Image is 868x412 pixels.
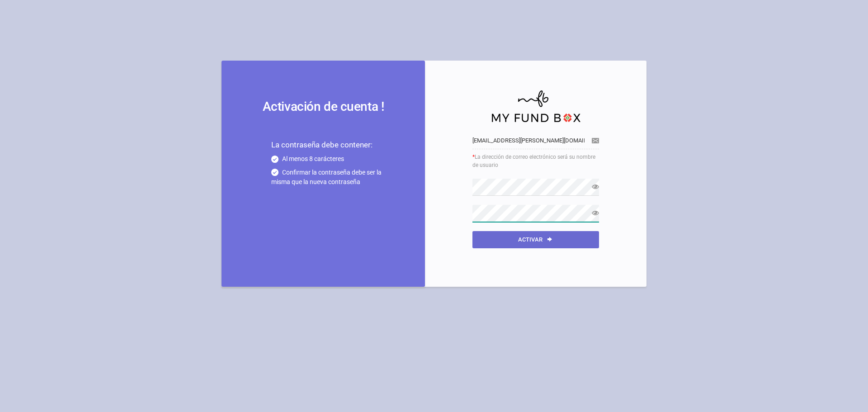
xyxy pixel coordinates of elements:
li: Al menos 8 carácteres [271,154,398,164]
li: Confirmar la contraseña debe ser la misma que la nueva contraseña [271,168,398,187]
img: mfboff.png [491,85,581,123]
span: La dirección de correo electrónico será su nombre de usuario [472,153,599,170]
li: La contraseña debe contener: [271,139,398,151]
h2: Activación de cuenta ! [249,97,398,116]
input: UserName [472,132,599,149]
button: Activar [472,231,599,248]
